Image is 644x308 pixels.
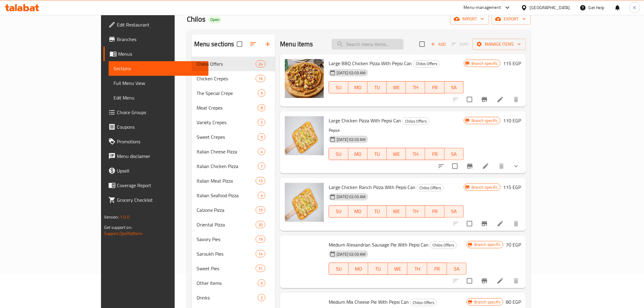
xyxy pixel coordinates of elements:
[497,220,504,227] a: Edit menu item
[370,207,384,216] span: TU
[104,213,119,221] span: Version:
[634,4,636,11] span: K
[233,38,246,51] span: Select all sections
[329,263,348,275] button: SU
[334,137,368,142] span: [DATE] 02:03 AM
[506,240,521,249] h6: 70 EGP
[450,13,489,25] button: import
[192,86,275,100] div: The Special Crepe9
[410,299,437,306] div: Chilos Offers
[447,207,461,216] span: SA
[256,251,265,257] span: 14
[192,232,275,247] div: Savory Pies19
[197,294,258,301] span: Drinks
[478,40,521,48] span: Manage items
[428,150,442,159] span: FR
[208,17,222,22] span: Open
[348,205,368,218] button: MO
[368,205,387,218] button: TU
[280,40,313,49] h2: Menu items
[406,81,425,93] button: TH
[509,92,523,107] button: delete
[192,144,275,159] div: Italian Cheese Pizza4
[503,183,521,191] h6: 115 EGP
[509,274,523,288] button: delete
[197,206,256,214] div: Calzone Pizza
[117,182,204,189] span: Coverage Report
[256,206,265,214] div: items
[192,217,275,232] div: Oriental Pizza30
[331,264,346,273] span: SU
[192,247,275,261] div: Saroukh Pies14
[197,192,258,199] div: Italian Seafood Pizza
[370,150,384,159] span: TU
[104,223,132,231] span: Get support on:
[387,148,406,160] button: WE
[114,65,204,72] span: Sections
[256,221,265,228] div: items
[368,148,387,160] button: TU
[197,236,256,243] span: Savory Pies
[348,148,368,160] button: MO
[120,213,129,221] span: 1.0.0
[103,163,208,178] a: Upsell
[197,119,258,126] span: Variety Crepes
[197,104,258,111] span: Meat Crepes
[197,148,258,155] div: Italian Cheese Pizza
[331,150,346,159] span: SU
[331,207,346,216] span: SU
[473,39,526,50] button: Manage items
[329,297,409,306] span: Medium Mix Cheese Pie With Pepsi Can
[417,184,444,191] div: Chilos Offers
[332,39,404,50] input: search
[197,221,256,228] span: Oriental Pizza
[258,295,265,301] span: 2
[117,152,204,160] span: Menu disclaimer
[455,15,484,23] span: import
[192,188,275,203] div: Italian Seafood Pizza4
[103,105,208,120] a: Choice Groups
[434,159,449,173] button: sort-choices
[258,119,265,126] div: items
[469,118,500,124] span: Branch specific
[496,15,526,23] span: export
[428,207,442,216] span: FR
[261,37,275,51] button: Add section
[417,184,443,191] span: Chilos Offers
[334,70,368,76] span: [DATE] 02:03 AM
[463,159,477,173] button: Branch-specific-item
[445,205,464,218] button: SA
[197,60,256,68] span: Chilos Offers
[403,118,429,125] span: Chilos Offers
[258,133,265,141] div: items
[429,40,448,49] button: Add
[448,40,473,49] span: Select section first
[445,81,464,93] button: SA
[351,83,365,92] span: MO
[427,263,447,275] button: FR
[258,193,265,198] span: 4
[389,150,404,159] span: WE
[469,184,500,190] span: Branch specific
[197,89,258,97] span: The Special Crepe
[256,75,265,82] div: items
[103,193,208,207] a: Grocery Checklist
[406,148,425,160] button: TH
[413,60,440,68] div: Chilos Offers
[197,75,256,82] div: Chicken Crepes
[416,38,429,51] span: Select section
[192,54,275,307] nav: Menu sections
[104,229,143,237] a: Support.OpsPlatform
[469,61,500,66] span: Branch specific
[413,60,440,67] span: Chilos Offers
[192,130,275,144] div: Sweet Crepes9
[509,216,523,231] button: delete
[402,117,429,125] div: Chilos Offers
[208,16,222,23] div: Open
[430,41,446,48] span: Add
[429,40,448,49] span: Add item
